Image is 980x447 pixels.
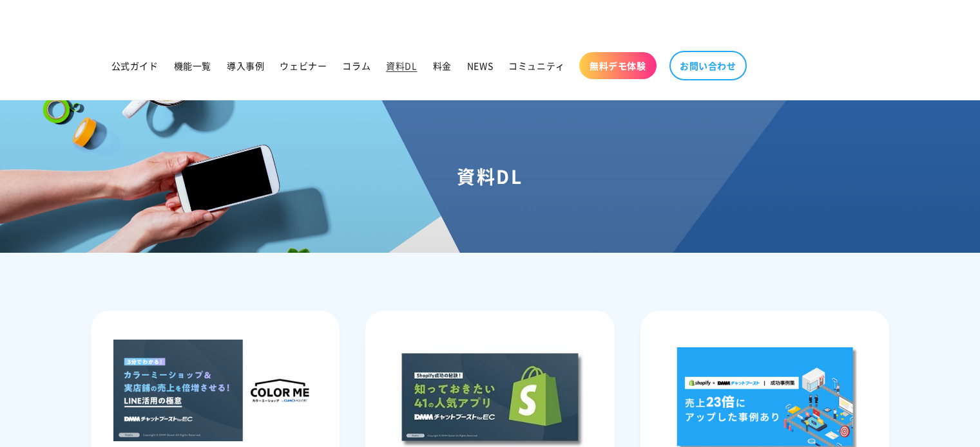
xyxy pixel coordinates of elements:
[227,60,264,71] span: 導入事例
[386,60,417,71] span: 資料DL
[111,60,159,71] span: 公式ガイド
[174,60,211,71] span: 機能一覧
[219,52,272,79] a: 導入事例
[166,52,219,79] a: 機能一覧
[272,52,334,79] a: ウェビナー
[459,52,501,79] a: NEWS
[378,52,425,79] a: 資料DL
[501,52,573,79] a: コミュニティ
[467,60,493,71] span: NEWS
[342,60,370,71] span: コラム
[104,52,166,79] a: 公式ガイド
[579,52,657,79] a: 無料デモ体験
[433,60,452,71] span: 料金
[280,60,327,71] span: ウェビナー
[15,165,965,188] h1: 資料DL
[508,60,565,71] span: コミュニティ
[669,51,747,80] a: お問い合わせ
[334,52,378,79] a: コラム
[590,60,646,71] span: 無料デモ体験
[425,52,459,79] a: 料金
[680,60,736,71] span: お問い合わせ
